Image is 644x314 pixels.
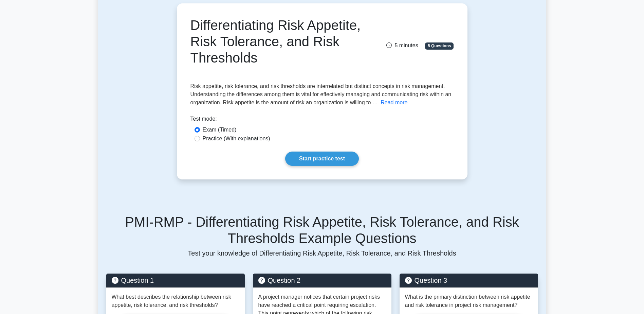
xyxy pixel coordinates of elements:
a: Start practice test [285,152,359,166]
p: What best describes the relationship between risk appetite, risk tolerance, and risk thresholds? [112,293,239,309]
span: Risk appetite, risk tolerance, and risk thresholds are interrelated but distinct concepts in risk... [190,83,452,105]
p: What is the primary distinction between risk appetite and risk tolerance in project risk management? [405,293,533,309]
h5: Question 1 [112,276,239,284]
h1: Differentiating Risk Appetite, Risk Tolerance, and Risk Thresholds [190,17,363,66]
p: Test your knowledge of Differentiating Risk Appetite, Risk Tolerance, and Risk Thresholds [106,249,538,257]
label: Practice (With explanations) [203,135,270,143]
button: Read more [381,99,407,107]
span: 5 Questions [425,42,454,49]
span: 5 minutes [386,42,418,48]
h5: Question 3 [405,276,533,284]
h5: Question 2 [258,276,386,284]
div: Test mode: [190,115,454,126]
label: Exam (Timed) [203,126,237,134]
h5: PMI-RMP - Differentiating Risk Appetite, Risk Tolerance, and Risk Thresholds Example Questions [106,214,538,246]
